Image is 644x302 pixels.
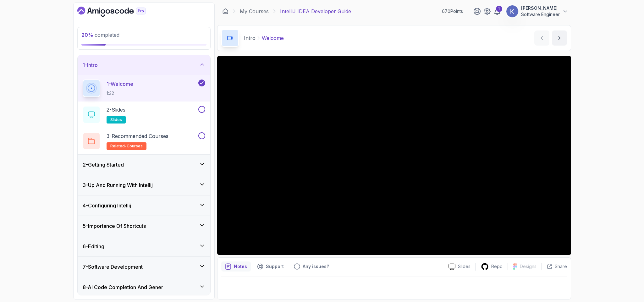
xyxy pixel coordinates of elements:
button: user profile image[PERSON_NAME]Software Engineer [506,5,569,18]
a: 1 [493,8,501,15]
p: 670 Points [442,8,463,14]
button: Share [542,263,567,270]
button: Feedback button [290,261,333,272]
div: 1 [496,6,502,12]
p: Support [266,263,284,270]
p: [PERSON_NAME] [521,5,560,11]
a: My Courses [240,8,269,15]
button: previous content [534,30,549,46]
h3: 5 - Importance Of Shortcuts [83,222,146,230]
button: notes button [221,261,251,272]
p: Designs [520,263,537,270]
p: Share [555,263,567,270]
p: Slides [458,263,471,270]
button: 3-Recommended Coursesrelated-courses [83,132,205,150]
h3: 2 - Getting Started [83,161,124,168]
button: 3-Up And Running With Intellij [78,175,210,195]
p: Notes [234,263,247,270]
span: completed [81,32,119,38]
iframe: 1 - Hi [217,56,571,255]
button: 2-Getting Started [78,155,210,175]
button: Support button [253,261,288,272]
h3: 6 - Editing [83,243,104,250]
p: Intro [244,34,256,42]
a: Repo [476,263,508,271]
p: 1:32 [107,90,133,96]
h3: 8 - Ai Code Completion And Gener [83,283,163,291]
p: 3 - Recommended Courses [107,132,168,140]
p: Software Engineer [521,11,560,18]
a: Dashboard [222,8,228,14]
h3: 7 - Software Development [83,263,143,271]
p: IntelliJ IDEA Developer Guide [280,8,351,15]
p: 1 - Welcome [107,80,133,88]
a: Dashboard [77,7,160,17]
h3: 3 - Up And Running With Intellij [83,181,153,189]
p: Repo [491,263,503,270]
button: 7-Software Development [78,257,210,277]
button: 4-Configuring Intellij [78,195,210,216]
p: 2 - Slides [107,106,125,113]
span: 20 % [81,32,93,38]
span: related-courses [110,144,143,149]
h3: 4 - Configuring Intellij [83,202,131,209]
button: 1-Intro [78,55,210,75]
p: Any issues? [303,263,329,270]
img: user profile image [506,5,518,17]
button: 8-Ai Code Completion And Gener [78,277,210,297]
p: Welcome [262,34,284,42]
button: 1-Welcome1:32 [83,80,205,97]
button: 6-Editing [78,236,210,256]
button: next content [552,30,567,46]
button: 2-Slidesslides [83,106,205,124]
h3: 1 - Intro [83,61,98,69]
button: 5-Importance Of Shortcuts [78,216,210,236]
span: slides [110,117,122,122]
a: Slides [443,263,476,270]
